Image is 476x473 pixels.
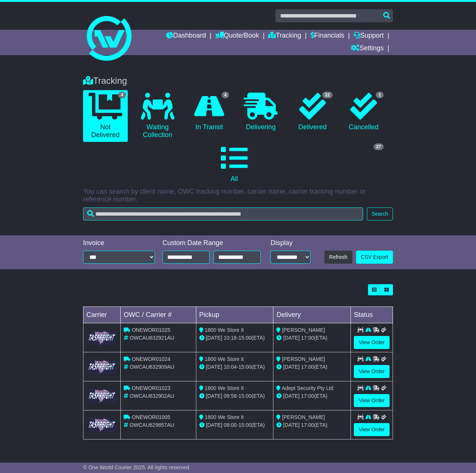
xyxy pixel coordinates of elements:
[276,392,348,400] div: (ETA)
[342,90,385,134] a: 1 Cancelled
[283,393,299,399] span: [DATE]
[322,92,332,98] span: 22
[354,394,390,407] a: View Order
[205,356,244,362] span: 1800 We Store It
[354,365,390,378] a: View Order
[130,335,174,341] span: OWCAU632921AU
[282,385,334,391] span: Adept Security Pty Ltd
[354,336,390,349] a: View Order
[88,388,116,403] img: GetCarrierServiceLogo
[132,327,170,333] span: ONEWOR01025
[282,356,325,362] span: [PERSON_NAME]
[238,393,251,399] span: 15:00
[166,30,206,42] a: Dashboard
[301,422,314,428] span: 17:00
[354,423,390,436] a: View Order
[351,307,393,323] td: Status
[83,188,393,204] p: You can search by client name, OWC tracking number, carrier name, carrier tracking number or refe...
[268,30,301,42] a: Tracking
[283,364,299,370] span: [DATE]
[187,90,231,134] a: 4 In Transit
[199,334,270,342] div: - (ETA)
[238,90,283,134] a: Delivering
[273,307,351,323] td: Delivery
[132,414,170,420] span: ONEWOR01005
[283,422,299,428] span: [DATE]
[291,90,334,134] a: 22 Delivered
[311,30,345,42] a: Financials
[238,335,251,341] span: 15:00
[283,335,299,341] span: [DATE]
[79,76,397,86] div: Tracking
[199,421,270,429] div: - (ETA)
[88,418,116,432] img: GetCarrierServiceLogo
[206,364,222,370] span: [DATE]
[206,393,222,399] span: [DATE]
[224,364,237,370] span: 10:04
[238,364,251,370] span: 15:00
[276,421,348,429] div: (ETA)
[276,334,348,342] div: (ETA)
[205,327,244,333] span: 1800 We Store It
[301,335,314,341] span: 17:00
[215,30,259,42] a: Quote/Book
[367,207,393,220] button: Search
[301,364,314,370] span: 17:00
[238,422,251,428] span: 15:00
[196,307,273,323] td: Pickup
[205,414,244,420] span: 1800 We Store It
[205,385,244,391] span: 1800 We Store It
[376,92,384,98] span: 1
[83,307,121,323] td: Carrier
[206,422,222,428] span: [DATE]
[199,363,270,371] div: - (ETA)
[162,239,261,247] div: Custom Date Range
[132,385,170,391] span: ONEWOR01023
[83,142,385,186] a: 27 All
[356,251,393,264] a: CSV Export
[351,42,384,55] a: Settings
[353,30,384,42] a: Support
[130,364,174,370] span: OWCAU632909AU
[324,251,352,264] button: Refresh
[199,392,270,400] div: - (ETA)
[121,307,196,323] td: OWC / Carrier #
[222,92,229,98] span: 4
[130,422,174,428] span: OWCAU629857AU
[270,239,311,247] div: Display
[132,356,170,362] span: ONEWOR01024
[206,335,222,341] span: [DATE]
[88,330,116,345] img: GetCarrierServiceLogo
[224,335,237,341] span: 10:18
[282,327,325,333] span: [PERSON_NAME]
[224,422,237,428] span: 09:00
[83,90,128,142] a: 4 Not Delivered
[118,92,126,98] span: 4
[276,363,348,371] div: (ETA)
[301,393,314,399] span: 17:00
[83,239,155,247] div: Invoice
[88,359,116,374] img: GetCarrierServiceLogo
[282,414,325,420] span: [PERSON_NAME]
[224,393,237,399] span: 09:58
[83,464,191,470] span: © One World Courier 2025. All rights reserved.
[135,90,180,142] a: Waiting Collection
[374,143,384,150] span: 27
[130,393,174,399] span: OWCAU632902AU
